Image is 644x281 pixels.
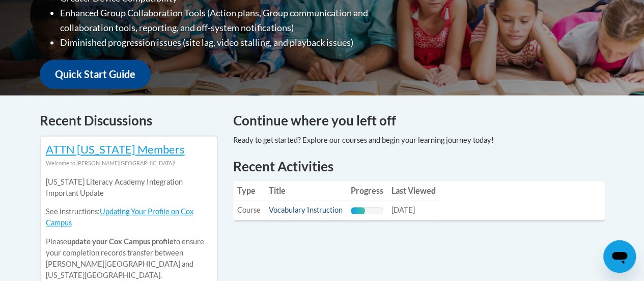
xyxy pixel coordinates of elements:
iframe: Button to launch messaging window [603,240,636,273]
th: Title [265,181,347,201]
th: Progress [347,181,387,201]
span: Course [237,206,261,214]
h4: Recent Discussions [40,111,218,131]
a: Quick Start Guide [40,60,151,89]
b: update your Cox Campus profile [67,237,174,246]
h1: Recent Activities [233,157,605,175]
th: Type [233,181,265,201]
p: See instructions: [46,206,212,228]
th: Last Viewed [387,181,440,201]
span: [DATE] [391,206,415,214]
li: Enhanced Group Collaboration Tools (Action plans, Group communication and collaboration tools, re... [60,6,409,35]
h4: Continue where you left off [233,111,605,131]
div: Progress, % [351,207,366,214]
li: Diminished progression issues (site lag, video stalling, and playback issues) [60,35,409,50]
div: Welcome to [PERSON_NAME][GEOGRAPHIC_DATA]! [46,158,212,169]
p: [US_STATE] Literacy Academy Integration Important Update [46,176,212,199]
a: ATTN [US_STATE] Members [46,142,185,156]
a: Vocabulary Instruction [269,206,343,214]
a: Updating Your Profile on Cox Campus [46,207,193,227]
